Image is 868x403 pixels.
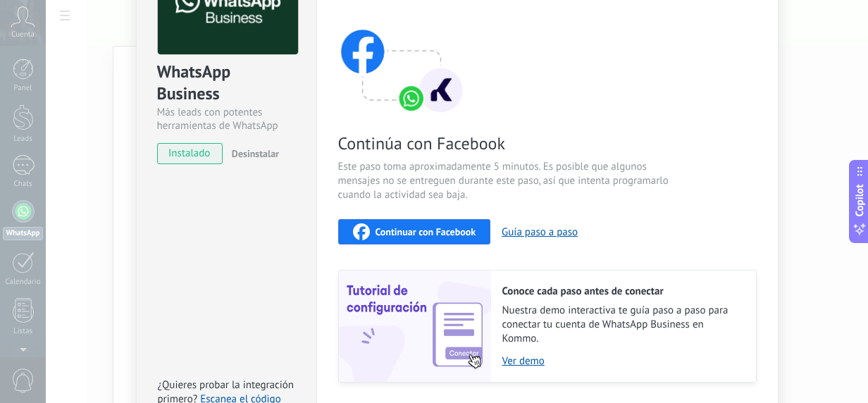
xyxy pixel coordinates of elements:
[338,219,491,244] button: Continuar con Facebook
[376,227,476,237] span: Continuar con Facebook
[338,160,674,202] span: Este paso toma aproximadamente 5 minutos. Es posible que algunos mensajes no se entreguen durante...
[338,2,465,115] img: connect with facebook
[338,132,674,154] span: Continúa con Facebook
[157,106,296,132] div: Más leads con potentes herramientas de WhatsApp
[502,285,742,298] h2: Conoce cada paso antes de conectar
[502,225,578,239] button: Guía paso a paso
[158,143,222,164] span: instalado
[502,304,742,346] span: Nuestra demo interactiva te guía paso a paso para conectar tu cuenta de WhatsApp Business en Kommo.
[232,147,279,160] span: Desinstalar
[502,354,742,368] a: Ver demo
[852,185,867,217] span: Copilot
[226,143,279,164] button: Desinstalar
[157,61,296,106] div: WhatsApp Business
